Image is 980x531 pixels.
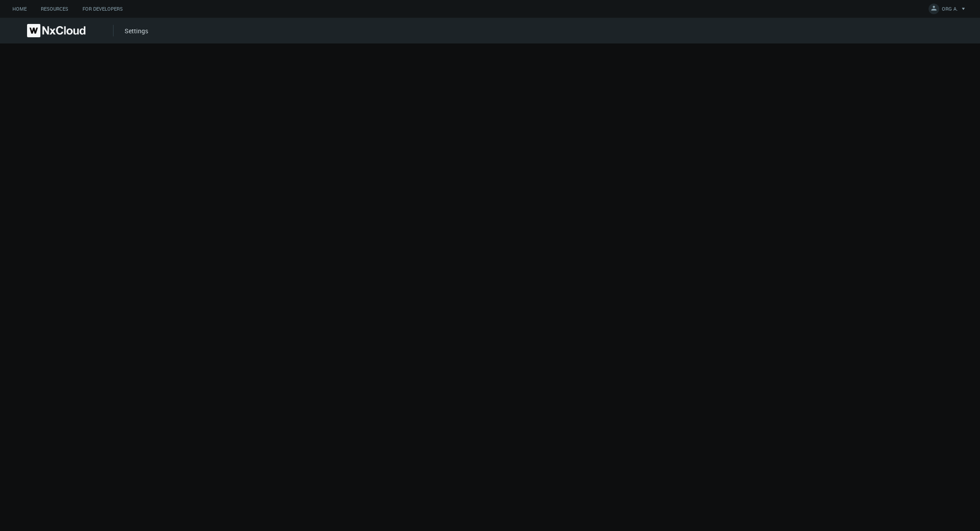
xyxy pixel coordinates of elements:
a: Settings [125,27,148,35]
img: Nx Cloud logo [27,24,86,37]
a: Home [5,4,34,15]
a: Resources [34,4,75,15]
a: For Developers [75,4,130,15]
span: ORG A. [942,5,958,16]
